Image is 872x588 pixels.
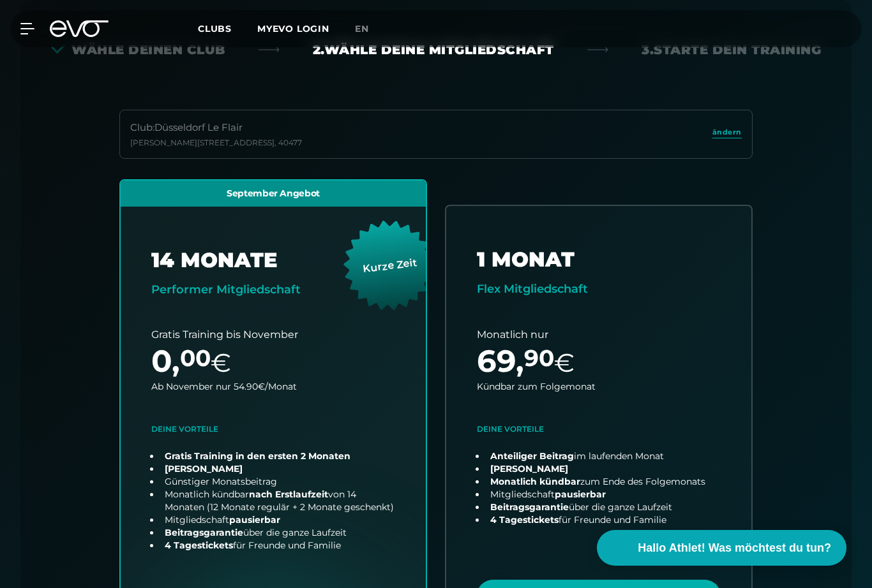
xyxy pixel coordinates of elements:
a: MYEVO LOGIN [257,23,329,34]
span: en [355,23,369,34]
a: Clubs [198,22,257,34]
a: en [355,22,384,36]
div: [PERSON_NAME][STREET_ADDRESS] , 40477 [130,138,302,148]
div: Club : Düsseldorf Le Flair [130,121,302,135]
span: Clubs [198,23,232,34]
span: ändern [712,127,742,138]
button: Hallo Athlet! Was möchtest du tun? [597,530,846,566]
span: Hallo Athlet! Was möchtest du tun? [638,540,831,557]
a: ändern [712,127,742,142]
